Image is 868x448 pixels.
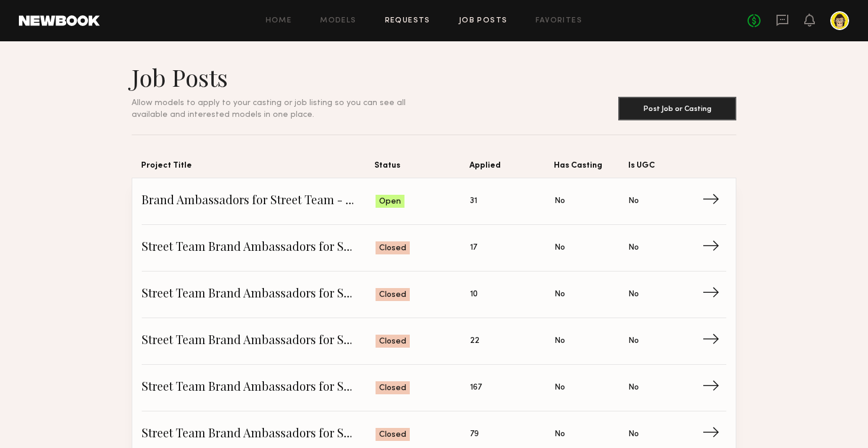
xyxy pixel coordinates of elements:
[536,17,582,25] a: Favorites
[702,332,726,350] span: →
[132,63,434,92] h1: Job Posts
[379,382,406,394] span: Closed
[628,381,639,394] span: No
[470,241,477,254] span: 17
[702,192,726,210] span: →
[618,97,736,120] button: Post Job or Casting
[142,426,376,443] span: Street Team Brand Ambassadors for Skincare Event
[142,365,726,411] a: Street Team Brand Ambassadors for Skincare Event - LAClosed167NoNo→
[554,381,565,394] span: No
[142,379,376,397] span: Street Team Brand Ambassadors for Skincare Event - LA
[379,336,406,348] span: Closed
[628,195,639,208] span: No
[142,286,376,303] span: Street Team Brand Ambassadors for Skincare Event - CHI
[379,289,406,301] span: Closed
[554,241,565,254] span: No
[320,17,356,25] a: Models
[554,195,565,208] span: No
[470,428,479,441] span: 79
[142,239,376,257] span: Street Team Brand Ambassadors for Skincare Event - HOU
[385,17,430,25] a: Requests
[379,196,401,208] span: Open
[266,17,292,25] a: Home
[469,159,554,178] span: Applied
[554,159,628,178] span: Has Casting
[142,332,376,350] span: Street Team Brand Ambassadors for Skincare Event - [GEOGRAPHIC_DATA]
[470,335,479,348] span: 22
[141,159,374,178] span: Project Title
[554,428,565,441] span: No
[470,381,482,394] span: 167
[374,159,469,178] span: Status
[142,225,726,272] a: Street Team Brand Ambassadors for Skincare Event - HOUClosed17NoNo→
[142,178,726,225] a: Brand Ambassadors for Street Team - DISH Media - Advertising WeekOpen31NoNo→
[459,17,508,25] a: Job Posts
[628,241,639,254] span: No
[628,159,703,178] span: Is UGC
[379,243,406,254] span: Closed
[628,428,639,441] span: No
[142,192,376,210] span: Brand Ambassadors for Street Team - DISH Media - Advertising Week
[132,99,406,119] span: Allow models to apply to your casting or job listing so you can see all available and interested ...
[470,195,477,208] span: 31
[628,288,639,301] span: No
[142,272,726,318] a: Street Team Brand Ambassadors for Skincare Event - CHIClosed10NoNo→
[702,379,726,397] span: →
[142,318,726,365] a: Street Team Brand Ambassadors for Skincare Event - [GEOGRAPHIC_DATA]Closed22NoNo→
[702,426,726,443] span: →
[702,286,726,303] span: →
[554,288,565,301] span: No
[379,429,406,441] span: Closed
[628,335,639,348] span: No
[470,288,478,301] span: 10
[554,335,565,348] span: No
[702,239,726,257] span: →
